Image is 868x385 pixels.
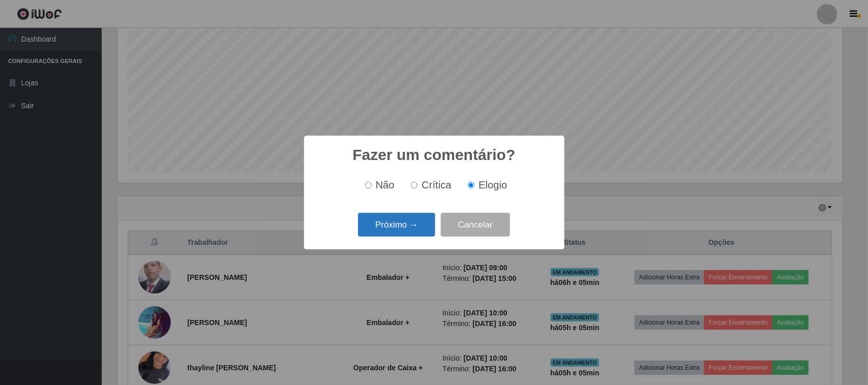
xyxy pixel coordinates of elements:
input: Não [365,182,372,188]
button: Próximo → [358,213,435,237]
span: Não [376,179,395,190]
button: Cancelar [441,213,510,237]
span: Crítica [422,179,452,190]
input: Elogio [468,182,474,188]
input: Crítica [411,182,417,188]
h2: Fazer um comentário? [352,146,515,164]
span: Elogio [478,179,507,190]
